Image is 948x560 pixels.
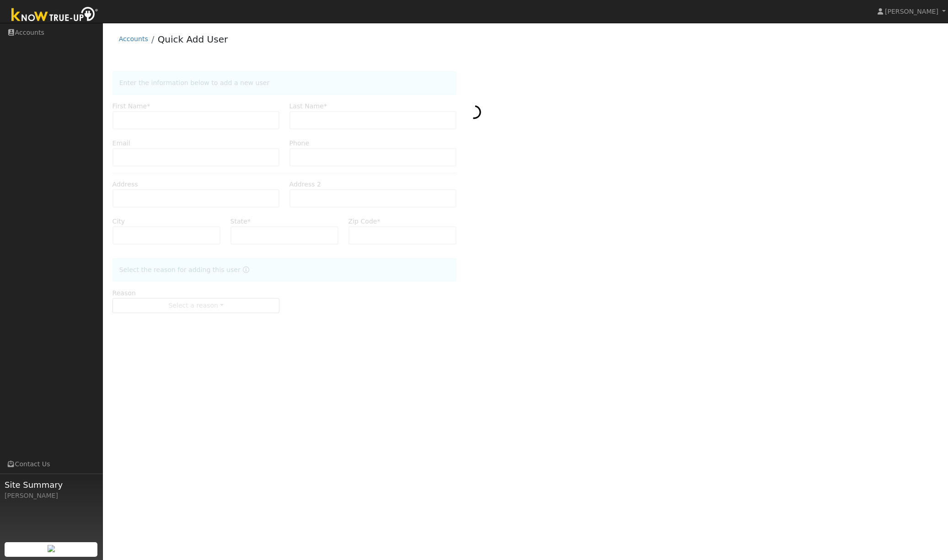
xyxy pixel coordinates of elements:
[119,35,148,43] a: Accounts
[885,8,938,15] span: [PERSON_NAME]
[158,34,228,45] a: Quick Add User
[48,545,55,552] img: retrieve
[5,491,98,501] div: [PERSON_NAME]
[7,5,103,26] img: Know True-Up
[5,479,98,491] span: Site Summary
